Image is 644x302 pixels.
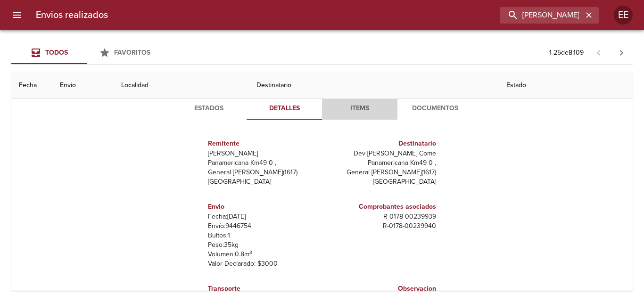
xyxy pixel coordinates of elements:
p: [PERSON_NAME] [208,149,318,158]
h6: Transporte [208,284,318,294]
h6: Envio [208,202,318,212]
th: Localidad [114,72,249,99]
span: Items [328,103,392,114]
p: General [PERSON_NAME] ( 1617 ) [208,168,318,177]
th: Estado [499,72,633,99]
p: Peso: 35 kg [208,240,318,250]
sup: 3 [249,249,252,255]
span: Documentos [403,103,467,114]
p: Fecha: [DATE] [208,212,318,221]
button: menu [6,4,28,26]
p: Dev [PERSON_NAME] Come [326,149,436,158]
h6: Destinatario [326,139,436,149]
p: R - 0178 - 00239940 [326,221,436,231]
p: Valor Declarado: $ 3000 [208,259,318,269]
h6: Envios realizados [36,8,108,23]
div: Abrir información de usuario [614,6,633,24]
input: buscar [500,7,583,24]
p: Bultos: 1 [208,231,318,240]
p: General [PERSON_NAME] ( 1617 ) [326,168,436,177]
th: Envio [52,72,114,99]
span: Favoritos [114,49,150,57]
p: Panamericana Km49 0 , [326,158,436,168]
span: Pagina siguiente [610,41,633,64]
span: Pagina anterior [587,48,610,57]
th: Destinatario [249,72,499,99]
p: Envío: 9446754 [208,221,318,231]
p: [GEOGRAPHIC_DATA] [326,177,436,187]
p: Volumen: 0.8 m [208,250,318,259]
h6: Comprobantes asociados [326,202,436,212]
span: Todos [45,49,68,57]
div: Tabs Envios [11,41,162,64]
h6: Remitente [208,139,318,149]
th: Fecha [11,72,52,99]
div: Tabs detalle de guia [171,97,473,120]
span: Detalles [252,103,316,114]
span: Estados [177,103,241,114]
h6: Observacion [326,284,436,294]
p: R - 0178 - 00239939 [326,212,436,221]
p: [GEOGRAPHIC_DATA] [208,177,318,187]
div: EE [614,6,633,24]
p: Panamericana Km49 0 , [208,158,318,168]
p: 1 - 25 de 8.109 [549,48,584,57]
